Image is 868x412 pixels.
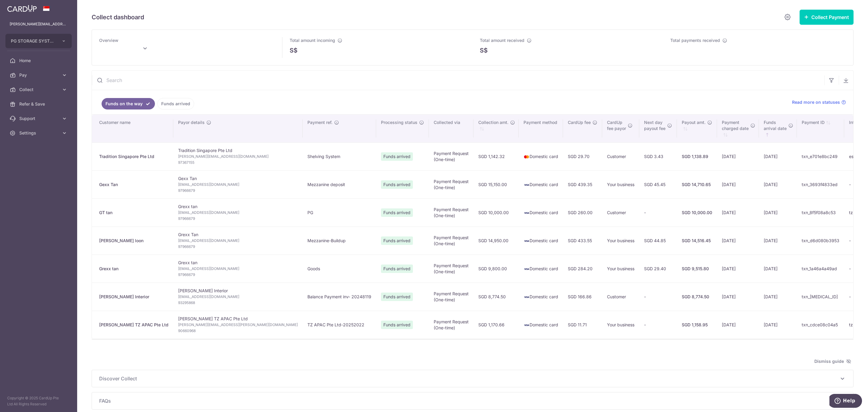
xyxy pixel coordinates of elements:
td: [DATE] [717,170,759,198]
th: Processing status [376,115,429,142]
td: PG [303,198,376,227]
td: Domestic card [519,198,563,227]
span: Funds arrived [381,293,413,301]
td: [DATE] [759,311,797,339]
img: visa-sm-192604c4577d2d35970c8ed26b86981c2741ebd56154ab54ad91a526f0f24972.png [524,294,530,300]
td: SGD 9,800.00 [473,255,519,283]
td: Balance Payment inv- 20248119 [303,283,376,311]
td: - [639,283,677,311]
td: Domestic card [519,255,563,283]
img: CardUp [7,5,37,12]
td: Customer [602,283,639,311]
td: txn_[MEDICAL_ID] [797,283,844,311]
span: 97966679 [178,272,298,278]
td: Customer [602,142,639,170]
td: Payment Request (One-time) [429,255,473,283]
span: Payment ref. [307,119,332,125]
span: Help [14,4,26,10]
td: Goods [303,255,376,283]
span: Funds arrived [381,180,413,189]
div: Tradition Singapore Pte Ltd [99,154,168,160]
th: CardUp fee [563,115,602,142]
td: SGD 3.43 [639,142,677,170]
div: SGD 1,138.89 [682,154,712,160]
th: Payment ID: activate to sort column ascending [797,115,844,142]
span: Home [19,58,59,64]
td: Domestic card [519,170,563,198]
td: SGD 433.55 [563,227,602,255]
span: [EMAIL_ADDRESS][DOMAIN_NAME] [178,182,298,188]
td: txn_cdce08c04a5 [797,311,844,339]
td: Payment Request (One-time) [429,283,473,311]
span: [EMAIL_ADDRESS][DOMAIN_NAME] [178,266,298,272]
td: Payment Request (One-time) [429,142,473,170]
td: [PERSON_NAME] TZ APAC Pte Ltd [173,311,303,339]
td: Tradition Singapore Pte Ltd [173,142,303,170]
div: SGD 14,710.65 [682,182,712,188]
span: CardUp fee [568,119,591,125]
span: [EMAIL_ADDRESS][DOMAIN_NAME] [178,238,298,244]
span: Funds arrived [381,208,413,217]
span: [EMAIL_ADDRESS][DOMAIN_NAME] [178,210,298,216]
th: Payor details [173,115,303,142]
a: Funds on the way [102,98,155,109]
span: CardUp fee payor [607,119,626,132]
td: SGD 29.40 [639,255,677,283]
td: [DATE] [759,198,797,227]
td: Grexx tan [173,198,303,227]
img: visa-sm-192604c4577d2d35970c8ed26b86981c2741ebd56154ab54ad91a526f0f24972.png [524,322,530,328]
span: Pay [19,72,59,78]
p: FAQs [99,397,846,404]
span: Discover Collect [99,375,839,382]
span: Refer & Save [19,101,59,107]
span: Dismiss guide [814,358,851,365]
td: SGD 284.20 [563,255,602,283]
span: 97966679 [178,188,298,194]
span: [PERSON_NAME][EMAIL_ADDRESS][PERSON_NAME][DOMAIN_NAME] [178,322,298,328]
span: [PERSON_NAME][EMAIL_ADDRESS][DOMAIN_NAME] [178,154,298,160]
td: Grexx tan [173,255,303,283]
span: 97367155 [178,160,298,166]
td: Payment Request (One-time) [429,311,473,339]
td: [DATE] [759,283,797,311]
td: Gexx Tan [173,170,303,198]
td: Domestic card [519,283,563,311]
td: [DATE] [717,227,759,255]
span: Settings [19,130,59,136]
img: visa-sm-192604c4577d2d35970c8ed26b86981c2741ebd56154ab54ad91a526f0f24972.png [524,210,530,216]
td: Shelving System [303,142,376,170]
td: txn_1a46a4a49ad [797,255,844,283]
span: 90660968 [178,328,298,334]
td: [DATE] [759,170,797,198]
td: SGD 439.35 [563,170,602,198]
td: SGD 45.45 [639,170,677,198]
td: Mezzanine deposit [303,170,376,198]
th: Paymentcharged date : activate to sort column ascending [717,115,759,142]
td: Domestic card [519,311,563,339]
div: SGD 9,515.80 [682,266,712,272]
td: Payment Request (One-time) [429,227,473,255]
td: Mezzanine-Buildup [303,227,376,255]
span: Total payments received [670,38,720,43]
div: [PERSON_NAME] Interior [99,294,168,300]
td: [DATE] [759,255,797,283]
div: Grexx tan [99,266,168,272]
div: SGD 8,774.50 [682,294,712,300]
td: txn_3693f4833ed [797,170,844,198]
span: [EMAIL_ADDRESS][DOMAIN_NAME] [178,294,298,300]
span: FAQs [99,397,839,404]
button: PG STORAGE SYSTEMS PTE. LTD. [5,34,72,48]
span: Funds arrived [381,236,413,245]
button: Collect Payment [800,10,854,25]
td: [DATE] [717,283,759,311]
th: Payment ref. [303,115,376,142]
div: GT tan [99,210,168,216]
span: Funds arrival date [764,119,787,132]
th: CardUpfee payor [602,115,639,142]
span: 97966679 [178,216,298,222]
td: txn_d6d080b3953 [797,227,844,255]
td: [DATE] [717,255,759,283]
td: [DATE] [759,227,797,255]
th: Collected via [429,115,473,142]
span: Processing status [381,119,417,125]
